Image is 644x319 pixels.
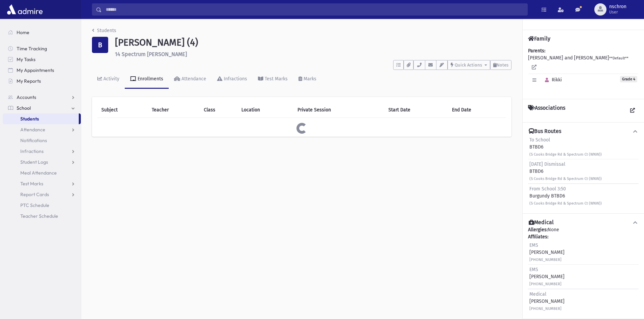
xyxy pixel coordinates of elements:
[17,67,54,73] span: My Appointments
[3,43,81,54] a: Time Tracking
[302,76,316,82] div: Marks
[20,202,49,208] span: PTC Schedule
[3,178,81,189] a: Test Marks
[237,102,293,118] th: Location
[169,70,212,89] a: Attendance
[92,27,116,37] nav: breadcrumb
[3,157,81,167] a: Student Logs
[17,78,41,84] span: My Reports
[20,181,43,187] span: Test Marks
[293,102,384,118] th: Private Session
[609,4,626,9] span: nschron
[448,102,506,118] th: End Date
[17,29,29,35] span: Home
[529,136,602,158] div: BTBD6
[528,48,545,54] b: Parents:
[529,161,565,167] span: [DATE] Dismissal
[384,102,448,118] th: Start Date
[497,62,508,68] span: Notes
[3,76,81,86] a: My Reports
[253,70,293,89] a: Test Marks
[528,219,639,226] button: Medical
[263,76,288,82] div: Test Marks
[136,76,163,82] div: Enrollments
[529,291,565,312] div: [PERSON_NAME]
[115,37,511,48] h1: [PERSON_NAME] (4)
[529,137,550,143] span: To School
[529,291,546,297] span: Medical
[529,282,562,286] small: [PHONE_NUMBER]
[20,159,48,165] span: Student Logs
[529,161,602,182] div: BTBD6
[620,76,637,82] span: Grade 4
[529,307,562,311] small: [PHONE_NUMBER]
[529,242,538,248] span: EMS
[102,76,119,82] div: Activity
[293,70,322,89] a: Marks
[222,76,247,82] div: Infractions
[17,94,36,100] span: Accounts
[529,242,565,263] div: [PERSON_NAME]
[529,219,554,226] h4: Medical
[20,148,44,154] span: Infractions
[542,77,562,83] span: Rikki
[92,70,125,89] a: Activity
[3,65,81,76] a: My Appointments
[17,46,47,52] span: Time Tracking
[3,92,81,103] a: Accounts
[455,62,482,68] span: Quick Actions
[3,103,81,113] a: School
[17,105,31,111] span: School
[3,146,81,157] a: Infractions
[3,189,81,200] a: Report Cards
[490,60,511,70] button: Notes
[20,213,58,219] span: Teacher Schedule
[529,128,561,135] h4: Bus Routes
[529,185,602,207] div: Burgundy BTBD6
[3,135,81,146] a: Notifications
[3,211,81,221] a: Teacher Schedule
[20,191,49,197] span: Report Cards
[212,70,253,89] a: Infractions
[529,152,602,157] small: (S Cooks Bridge Rd & Spectrum Ct (WNW))
[529,267,538,272] span: EMS
[3,54,81,65] a: My Tasks
[17,56,35,62] span: My Tasks
[5,3,44,16] img: AdmirePro
[3,200,81,211] a: PTC Schedule
[529,201,602,206] small: (S Cooks Bridge Rd & Spectrum Ct (WNW))
[528,227,548,233] b: Allergies:
[148,102,200,118] th: Teacher
[528,35,550,42] h4: Family
[92,37,108,53] div: B
[626,105,639,117] a: View all Associations
[20,116,39,122] span: Students
[3,124,81,135] a: Attendance
[528,226,639,313] div: None
[200,102,237,118] th: Class
[609,9,626,15] span: User
[115,51,511,57] h6: 14 Spectrum [PERSON_NAME]
[528,128,639,135] button: Bus Routes
[3,27,81,38] a: Home
[3,167,81,178] a: Meal Attendance
[529,186,566,192] span: From School 3:50
[528,234,548,240] b: Affiliates:
[528,47,639,94] div: [PERSON_NAME] and [PERSON_NAME]
[529,266,565,287] div: [PERSON_NAME]
[448,60,490,70] button: Quick Actions
[97,102,148,118] th: Subject
[92,28,116,33] a: Students
[180,76,206,82] div: Attendance
[529,258,562,262] small: [PHONE_NUMBER]
[20,170,57,176] span: Meal Attendance
[125,70,169,89] a: Enrollments
[20,137,47,143] span: Notifications
[102,3,527,16] input: Search
[528,105,565,117] h4: Associations
[3,113,79,124] a: Students
[529,177,602,181] small: (S Cooks Bridge Rd & Spectrum Ct (WNW))
[20,127,45,133] span: Attendance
